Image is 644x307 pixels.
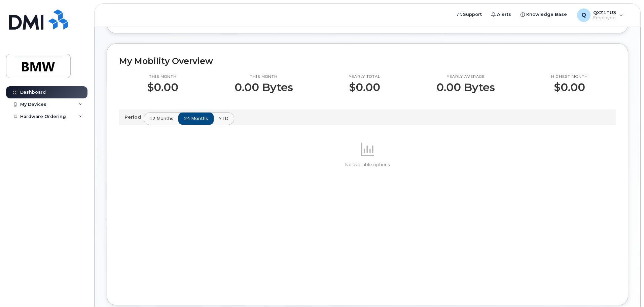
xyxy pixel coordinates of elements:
[453,8,487,21] a: Support
[497,11,511,18] span: Alerts
[147,74,178,80] p: This month
[149,115,173,122] span: 12 months
[436,74,495,80] p: Yearly average
[526,11,567,18] span: Knowledge Base
[593,10,616,15] span: QXZ1TU3
[463,11,482,18] span: Support
[593,15,616,21] span: Employee
[219,115,228,122] span: YTD
[235,74,293,80] p: This month
[124,114,144,120] p: Period
[551,81,588,93] p: $0.00
[551,74,588,80] p: Highest month
[119,162,616,168] p: No available options
[615,278,639,302] iframe: Messenger Launcher
[349,74,380,80] p: Yearly total
[349,81,380,93] p: $0.00
[516,8,572,21] a: Knowledge Base
[235,81,293,93] p: 0.00 Bytes
[147,81,178,93] p: $0.00
[487,8,516,21] a: Alerts
[572,8,628,22] div: QXZ1TU3
[581,11,586,19] span: Q
[119,56,616,66] h2: My Mobility Overview
[436,81,495,93] p: 0.00 Bytes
